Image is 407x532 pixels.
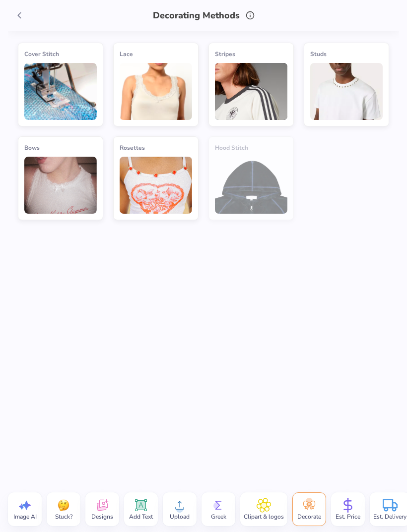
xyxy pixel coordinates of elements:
[24,49,97,59] div: Cover Stitch
[373,513,407,521] span: Est. Delivery
[244,513,284,521] span: Clipart & logos
[24,143,97,153] div: Bows
[297,513,321,521] span: Decorate
[310,49,383,59] div: Studs
[120,49,192,59] div: Lace
[91,513,113,521] span: Designs
[13,513,37,521] span: Image AI
[56,498,71,513] img: Stuck?
[120,157,192,214] img: Rosettes
[55,513,72,521] span: Stuck?
[24,157,97,214] img: Bows
[336,513,360,521] span: Est. Price
[215,63,287,120] img: Stripes
[24,63,97,120] img: Cover Stitch
[310,63,383,120] img: Studs
[170,513,190,521] span: Upload
[129,513,153,521] span: Add Text
[120,63,192,120] img: Lace
[211,513,226,521] span: Greek
[215,49,287,59] div: Stripes
[120,143,192,153] div: Rosettes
